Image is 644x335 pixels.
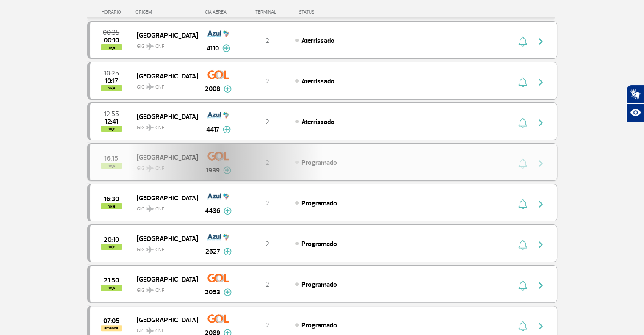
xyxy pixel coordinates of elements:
[301,77,334,86] span: Aterrissado
[206,125,219,135] span: 4417
[137,274,191,285] span: [GEOGRAPHIC_DATA]
[101,285,122,291] span: hoje
[137,38,191,50] span: GIG
[155,43,164,50] span: CNF
[155,205,164,213] span: CNF
[626,85,644,122] div: Plugin de acessibilidade da Hand Talk.
[223,126,231,133] img: mais-info-painel-voo.svg
[146,327,154,334] img: destiny_airplane.svg
[518,199,527,209] img: sino-painel-voo.svg
[536,77,546,87] img: seta-direita-painel-voo.svg
[137,192,191,203] span: [GEOGRAPHIC_DATA]
[137,323,191,335] span: GIG
[295,9,364,15] div: STATUS
[205,287,220,297] span: 2053
[224,248,232,255] img: mais-info-painel-voo.svg
[146,43,154,50] img: destiny_airplane.svg
[224,85,232,93] img: mais-info-painel-voo.svg
[240,9,295,15] div: TERMINAL
[104,277,119,283] span: 2025-08-28 21:50:00
[104,111,119,117] span: 2025-08-28 12:55:00
[101,325,122,331] span: amanhã
[103,318,119,324] span: 2025-08-29 07:05:00
[518,240,527,250] img: sino-painel-voo.svg
[137,70,191,81] span: [GEOGRAPHIC_DATA]
[626,85,644,103] button: Abrir tradutor de língua de sinais.
[536,118,546,128] img: seta-direita-painel-voo.svg
[104,237,119,243] span: 2025-08-28 20:10:00
[146,83,154,90] img: destiny_airplane.svg
[301,321,337,329] span: Programado
[104,196,119,202] span: 2025-08-28 16:30:00
[104,70,119,76] span: 2025-08-28 10:25:00
[265,321,269,329] span: 2
[137,79,191,91] span: GIG
[536,280,546,291] img: seta-direita-painel-voo.svg
[137,241,191,254] span: GIG
[155,83,164,91] span: CNF
[105,119,118,125] span: 2025-08-28 12:41:00
[137,233,191,244] span: [GEOGRAPHIC_DATA]
[536,321,546,331] img: seta-direita-painel-voo.svg
[137,314,191,325] span: [GEOGRAPHIC_DATA]
[301,240,337,248] span: Programado
[205,246,220,257] span: 2627
[146,287,154,293] img: destiny_airplane.svg
[265,36,269,45] span: 2
[101,203,122,209] span: hoje
[536,36,546,47] img: seta-direita-painel-voo.svg
[137,282,191,294] span: GIG
[265,77,269,86] span: 2
[137,111,191,122] span: [GEOGRAPHIC_DATA]
[222,44,230,52] img: mais-info-painel-voo.svg
[146,246,154,253] img: destiny_airplane.svg
[301,199,337,208] span: Programado
[137,119,191,132] span: GIG
[101,44,122,50] span: hoje
[301,118,334,126] span: Aterrissado
[155,327,164,335] span: CNF
[155,287,164,294] span: CNF
[146,124,154,131] img: destiny_airplane.svg
[104,37,119,43] span: 2025-08-28 00:10:02
[207,43,219,53] span: 4110
[265,199,269,208] span: 2
[518,36,527,47] img: sino-painel-voo.svg
[265,240,269,248] span: 2
[135,9,197,15] div: ORIGEM
[518,118,527,128] img: sino-painel-voo.svg
[137,30,191,41] span: [GEOGRAPHIC_DATA]
[105,78,118,84] span: 2025-08-28 10:17:00
[301,280,337,289] span: Programado
[90,9,136,15] div: HORÁRIO
[536,199,546,209] img: seta-direita-painel-voo.svg
[197,9,240,15] div: CIA AÉREA
[518,77,527,87] img: sino-painel-voo.svg
[205,84,220,94] span: 2008
[536,240,546,250] img: seta-direita-painel-voo.svg
[265,118,269,126] span: 2
[265,280,269,289] span: 2
[155,124,164,132] span: CNF
[224,207,232,215] img: mais-info-painel-voo.svg
[518,280,527,291] img: sino-painel-voo.svg
[224,288,232,296] img: mais-info-painel-voo.svg
[205,206,220,216] span: 4436
[101,126,122,132] span: hoje
[518,321,527,331] img: sino-painel-voo.svg
[626,103,644,122] button: Abrir recursos assistivos.
[155,246,164,254] span: CNF
[137,201,191,213] span: GIG
[101,85,122,91] span: hoje
[146,205,154,212] img: destiny_airplane.svg
[103,30,119,36] span: 2025-08-28 00:35:00
[301,36,334,45] span: Aterrissado
[101,244,122,250] span: hoje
